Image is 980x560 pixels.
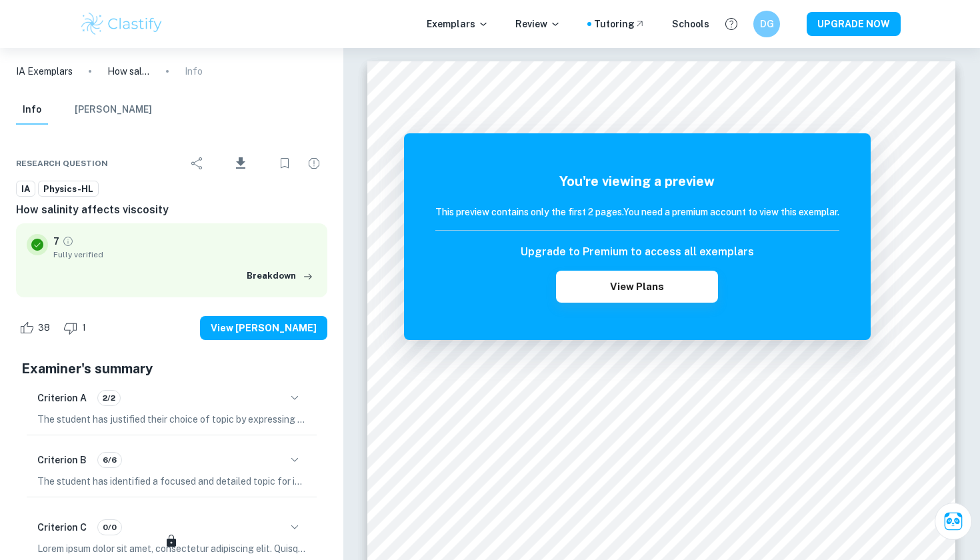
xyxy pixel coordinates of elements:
div: Like [16,317,57,339]
h6: DG [759,17,775,31]
h6: How salinity affects viscosity [16,202,327,218]
button: UPGRADE NOW [807,12,901,36]
span: IA [17,183,35,196]
a: Grade fully verified [62,235,74,247]
button: Info [16,95,48,125]
p: The student has identified a focused and detailed topic for investigation and has described a rel... [37,474,306,489]
a: Schools [672,17,709,31]
a: IA Exemplars [16,64,73,79]
button: DG [753,11,780,37]
img: Clastify logo [79,11,164,37]
button: View Plans [556,271,717,303]
button: [PERSON_NAME] [75,95,152,125]
p: How salinity affects viscosity [107,64,150,79]
p: 7 [53,234,59,249]
div: Bookmark [271,150,298,177]
span: 38 [31,321,57,335]
div: Download [213,146,269,181]
div: Report issue [301,150,327,177]
span: 2/2 [98,392,120,404]
a: Tutoring [594,17,645,31]
p: Review [515,17,561,31]
button: Ask Clai [935,503,972,540]
h6: Upgrade to Premium to access all exemplars [521,244,754,260]
h6: This preview contains only the first 2 pages. You need a premium account to view this exemplar. [435,205,839,219]
button: Breakdown [243,266,317,286]
h6: Criterion A [37,391,87,405]
button: View [PERSON_NAME] [200,316,327,340]
div: Dislike [60,317,93,339]
a: IA [16,181,35,197]
p: Info [185,64,203,79]
span: Physics-HL [39,183,98,196]
a: Physics-HL [38,181,99,197]
span: 6/6 [98,454,121,466]
h5: You're viewing a preview [435,171,839,191]
span: Research question [16,157,108,169]
span: Fully verified [53,249,317,261]
h6: Criterion B [37,453,87,467]
div: Share [184,150,211,177]
p: Exemplars [427,17,489,31]
h5: Examiner's summary [21,359,322,379]
p: The student has justified their choice of topic by expressing their personal interest in swimming... [37,412,306,427]
span: 1 [75,321,93,335]
button: Help and Feedback [720,13,743,35]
